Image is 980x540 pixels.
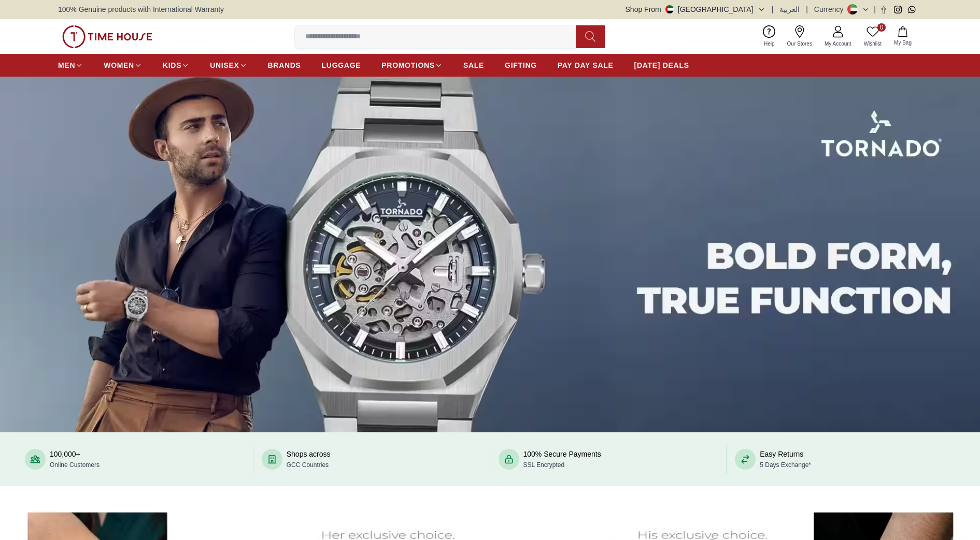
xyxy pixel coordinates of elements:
[874,4,876,14] span: |
[322,56,361,75] a: LUGGAGE
[523,449,601,470] div: 100% Secure Payments
[163,60,181,70] span: KIDS
[381,60,435,70] span: PROMOTIONS
[783,40,816,48] span: Our Stores
[890,39,916,47] span: My Bag
[210,56,247,75] a: UNISEX
[888,24,918,49] button: My Bag
[558,56,614,75] a: PAY DAY SALE
[779,4,800,14] button: العربية
[806,4,808,14] span: |
[58,56,83,75] a: MEN
[50,461,100,469] span: Online Customers
[210,60,239,70] span: UNISEX
[287,449,331,470] div: Shops across
[760,449,811,470] div: Easy Returns
[772,4,774,14] span: |
[820,40,856,48] span: My Account
[287,461,329,469] span: GCC Countries
[634,56,689,75] a: [DATE] DEALS
[163,56,189,75] a: KIDS
[860,40,886,48] span: Wishlist
[268,60,301,70] span: BRANDS
[758,23,781,50] a: Help
[894,6,902,13] a: Instagram
[877,23,886,32] span: 0
[50,449,100,470] div: 100,000+
[858,23,888,50] a: 0Wishlist
[781,23,818,50] a: Our Stores
[268,56,301,75] a: BRANDS
[104,60,134,70] span: WOMEN
[558,60,614,70] span: PAY DAY SALE
[634,60,689,70] span: [DATE] DEALS
[322,60,361,70] span: LUGGAGE
[665,5,674,13] img: United Arab Emirates
[814,4,848,14] div: Currency
[760,461,811,469] span: 5 Days Exchange*
[760,40,779,48] span: Help
[505,56,537,75] a: GIFTING
[505,60,537,70] span: GIFTING
[880,6,888,13] a: Facebook
[626,4,765,14] button: Shop From[GEOGRAPHIC_DATA]
[463,56,484,75] a: SALE
[523,461,565,469] span: SSL Encrypted
[62,25,152,48] img: ...
[58,4,224,14] span: 100% Genuine products with International Warranty
[381,56,443,75] a: PROMOTIONS
[463,60,484,70] span: SALE
[104,56,142,75] a: WOMEN
[908,6,916,13] a: Whatsapp
[58,60,75,70] span: MEN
